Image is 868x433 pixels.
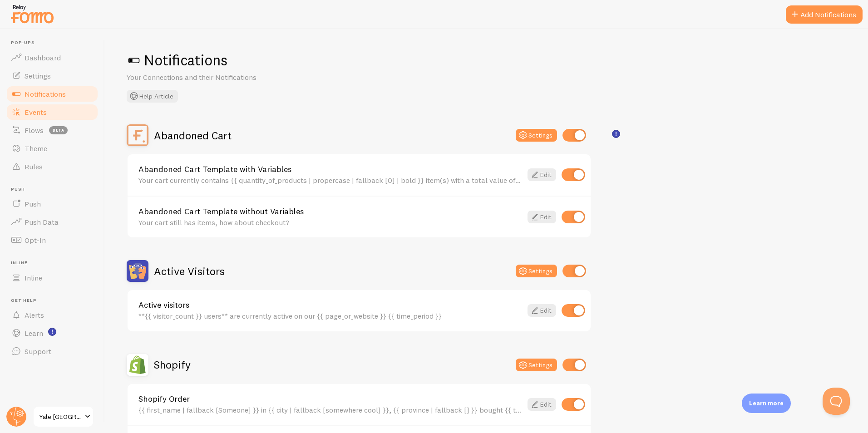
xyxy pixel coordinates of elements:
svg: <p>Watch New Feature Tutorials!</p> [48,328,56,336]
a: Push Data [5,213,99,231]
a: Edit [528,168,556,181]
a: Push [5,195,99,213]
button: Settings [516,359,557,371]
a: Abandoned Cart Template without Variables [138,207,522,216]
span: Dashboard [25,53,61,62]
a: Inline [5,269,99,287]
h2: Shopify [154,358,191,372]
a: Abandoned Cart Template with Variables [138,165,522,173]
a: Events [5,103,99,121]
a: Theme [5,139,99,157]
span: Events [25,108,47,117]
a: Yale [GEOGRAPHIC_DATA]: Líderes en Cerraduras Digitales [33,406,94,428]
a: Edit [528,398,556,411]
h1: Notifications [127,51,846,69]
a: Shopify Order [138,395,522,403]
span: Push [25,199,41,208]
img: Active Visitors [127,260,148,282]
div: **{{ visitor_count }} users** are currently active on our {{ page_or_website }} {{ time_period }} [138,312,522,320]
a: Rules [5,157,99,176]
div: Your cart currently contains {{ quantity_of_products | propercase | fallback [0] | bold }} item(s... [138,176,522,184]
p: Your Connections and their Notifications [127,72,345,83]
span: Notifications [25,89,66,98]
span: Theme [25,144,47,153]
span: Support [25,347,51,356]
span: Learn [25,329,43,338]
span: Rules [25,162,43,171]
span: Alerts [25,310,44,320]
a: Edit [528,304,556,317]
a: Edit [528,211,556,223]
a: Active visitors [138,301,522,309]
span: Flows [25,126,44,135]
h2: Active Visitors [154,264,225,278]
p: Learn more [749,399,784,408]
span: Push Data [25,217,59,226]
span: Pop-ups [11,40,99,46]
span: Opt-In [25,236,46,245]
span: beta [49,126,68,134]
span: Push [11,187,99,192]
a: Alerts [5,306,99,324]
img: Abandoned Cart [127,124,148,146]
div: Your cart still has items, how about checkout? [138,218,522,226]
span: Inline [25,273,42,282]
a: Notifications [5,85,99,103]
div: Learn more [742,394,791,413]
a: Support [5,342,99,360]
span: Inline [11,260,99,266]
button: Help Article [127,90,178,103]
span: Settings [25,71,51,80]
span: Get Help [11,298,99,304]
a: Dashboard [5,49,99,67]
img: fomo-relay-logo-orange.svg [10,2,55,25]
a: Opt-In [5,231,99,249]
span: Yale [GEOGRAPHIC_DATA]: Líderes en Cerraduras Digitales [39,411,82,422]
iframe: Help Scout Beacon - Open [823,388,850,415]
a: Settings [5,67,99,85]
button: Settings [516,265,557,277]
div: {{ first_name | fallback [Someone] }} in {{ city | fallback [somewhere cool] }}, {{ province | fa... [138,406,522,414]
svg: <p>🛍️ For Shopify Users</p><p>To use the <strong>Abandoned Cart with Variables</strong> template,... [612,130,620,138]
button: Settings [516,129,557,142]
h2: Abandoned Cart [154,128,232,143]
a: Flows beta [5,121,99,139]
img: Shopify [127,354,148,376]
a: Learn [5,324,99,342]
